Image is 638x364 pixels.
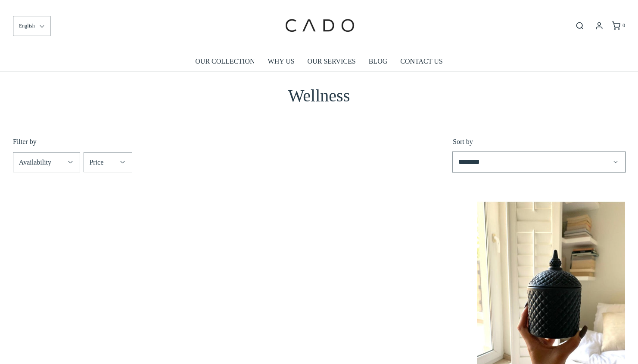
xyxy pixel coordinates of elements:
[13,138,439,145] p: Filter by
[400,52,442,71] a: CONTACT US
[84,153,132,172] summary: Price
[13,153,80,172] summary: Availability
[308,52,356,71] a: OUR SERVICES
[19,157,51,168] span: Availability
[453,138,625,145] label: Sort by
[19,22,35,30] span: English
[13,16,50,36] button: English
[611,21,625,30] a: 0
[622,22,625,28] span: 0
[572,21,588,31] button: Open search bar
[13,85,625,107] h2: Wellness
[89,157,103,168] span: Price
[283,6,356,45] img: cadogifting
[268,52,295,71] a: WHY US
[195,52,255,71] a: OUR COLLECTION
[369,52,388,71] a: BLOG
